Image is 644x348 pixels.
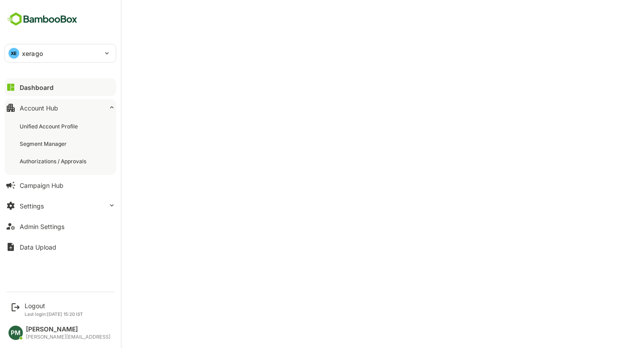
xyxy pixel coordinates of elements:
[4,217,116,235] button: Admin Settings
[4,197,116,215] button: Settings
[5,44,116,62] div: XExerago
[4,99,116,117] button: Account Hub
[8,326,23,340] div: PM
[25,302,83,310] div: Logout
[20,123,80,130] div: Unified Account Profile
[20,157,88,165] div: Authorizations / Approvals
[26,326,110,333] div: [PERSON_NAME]
[20,202,44,210] div: Settings
[20,223,64,230] div: Admin Settings
[20,140,68,148] div: Segment Manager
[26,334,110,340] div: [PERSON_NAME][EMAIL_ADDRESS]
[22,49,43,58] p: xerago
[4,78,116,96] button: Dashboard
[20,84,54,91] div: Dashboard
[20,104,58,112] div: Account Hub
[4,11,80,28] img: BambooboxFullLogoMark.5f36c76dfaba33ec1ec1367b70bb1252.svg
[20,243,56,251] div: Data Upload
[20,182,64,189] div: Campaign Hub
[8,48,19,59] div: XE
[25,311,83,317] p: Last login: [DATE] 15:20 IST
[4,176,116,194] button: Campaign Hub
[4,238,116,256] button: Data Upload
